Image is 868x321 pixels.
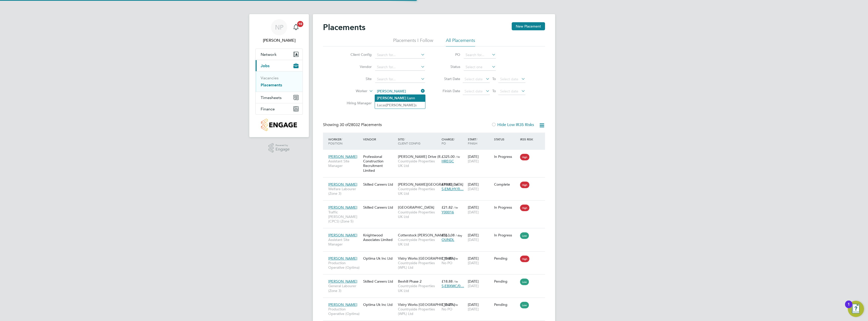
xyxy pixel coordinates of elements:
[340,122,382,127] span: 28032 Placements
[438,64,460,69] label: Status
[375,76,425,83] input: Search for...
[375,88,425,95] input: Search for...
[291,19,301,35] a: 10
[327,276,545,281] a: [PERSON_NAME]General Labourer (Zone 3)Skilled Careers LtdBexhill Phase 2Countryside Properties UK...
[438,52,460,57] label: PO
[375,52,425,59] input: Search for...
[494,205,518,210] div: In Progress
[454,257,458,260] span: / hr
[398,256,455,261] span: Vistry Works [GEOGRAPHIC_DATA]
[494,182,518,187] div: Complete
[467,230,493,244] div: [DATE]
[500,89,518,93] span: Select date
[261,63,269,68] span: Jobs
[323,122,383,128] div: Showing
[256,71,303,92] div: Jobs
[256,92,303,103] button: Timesheets
[328,210,361,224] span: Traffic [PERSON_NAME] (CPCS) (Zone 5)
[467,300,493,314] div: [DATE]
[362,180,397,189] div: Skilled Careers Ltd
[268,143,290,153] a: Powered byEngage
[454,183,458,186] span: / hr
[327,202,545,207] a: [PERSON_NAME]Traffic [PERSON_NAME] (CPCS) (Zone 5)Skilled Careers Ltd[GEOGRAPHIC_DATA]Countryside...
[328,284,361,293] span: General Labourer (Zone 3)
[398,182,463,187] span: [PERSON_NAME][GEOGRAPHIC_DATA]
[456,155,460,159] span: / hr
[327,135,362,148] div: Worker
[297,21,303,27] span: 10
[442,307,452,311] span: No PO
[328,302,357,307] span: [PERSON_NAME]
[438,77,460,81] label: Start Date
[398,233,451,237] span: Cotterstock [PERSON_NAME],…
[442,279,453,284] span: £18.88
[454,280,458,283] span: / hr
[520,154,529,160] span: High
[261,119,297,131] img: countryside-properties-logo-retina.png
[255,19,303,43] a: NP[PERSON_NAME]
[398,187,439,196] span: Countryside Properties UK Ltd
[377,96,406,100] b: [PERSON_NAME]
[328,279,357,284] span: [PERSON_NAME]
[362,135,397,144] div: Vendor
[520,182,529,188] span: High
[442,137,455,145] span: / PO
[328,205,357,210] span: [PERSON_NAME]
[520,232,529,239] span: Low
[343,64,372,69] label: Vendor
[442,187,464,191] span: S-EMLHY/0…
[398,210,439,219] span: Countryside Properties UK Ltd
[442,261,452,265] span: No PO
[255,119,303,131] a: Go to home page
[362,203,397,212] div: Skilled Careers Ltd
[362,152,397,175] div: Professional Construction Recruitment Limited
[276,147,290,152] span: Engage
[398,307,439,316] span: Countryside Properties (WPL) Ltd
[375,95,425,102] li: nn
[467,277,493,291] div: [DATE]
[327,253,545,258] a: [PERSON_NAME]Production Operative (Optima)Optima Uk Inc LtdVistry Works [GEOGRAPHIC_DATA]Countrys...
[468,210,479,214] span: [DATE]
[256,103,303,114] button: Finance
[328,256,357,261] span: [PERSON_NAME]
[338,89,367,94] label: Worker
[328,187,361,196] span: Welfare Labourer (Zone 3)
[327,230,545,234] a: [PERSON_NAME]Assistant Site ManagerKnightwood Associates LimitedCotterstock [PERSON_NAME],…Countr...
[468,261,479,265] span: [DATE]
[340,122,349,127] span: 30 of
[491,76,497,82] span: To
[467,135,493,148] div: Start
[442,256,453,261] span: £19.85
[261,52,277,57] span: Network
[398,159,439,168] span: Countryside Properties UK Ltd
[848,301,864,317] button: Open Resource Center, 1 new notification
[377,103,381,107] b: Lu
[343,77,372,81] label: Site
[467,254,493,268] div: [DATE]
[465,77,483,81] span: Select date
[398,205,434,210] span: [GEOGRAPHIC_DATA]
[255,37,303,43] span: Natalie Porter
[442,237,454,242] span: OUNDL
[328,182,357,187] span: [PERSON_NAME]
[327,300,545,304] a: [PERSON_NAME]Production Operative (Optima)Optima Uk Inc LtdVistry Works [GEOGRAPHIC_DATA]Countrys...
[848,304,850,311] div: 1
[328,307,361,316] span: Production Operative (Optima)
[519,135,536,144] div: IR35 Risk
[464,64,496,71] input: Select one
[397,135,440,148] div: Site
[468,137,477,145] span: / Finish
[362,254,397,263] div: Optima Uk Inc Ltd
[275,24,283,31] span: NP
[456,233,462,237] span: / day
[440,135,467,148] div: Charge
[398,154,444,159] span: [PERSON_NAME] Drive (R…
[442,233,455,237] span: £363.08
[256,60,303,71] button: Jobs
[467,180,493,194] div: [DATE]
[520,302,529,308] span: Low
[468,284,479,288] span: [DATE]
[398,137,420,145] span: / Client Config
[465,89,483,93] span: Select date
[491,88,497,94] span: To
